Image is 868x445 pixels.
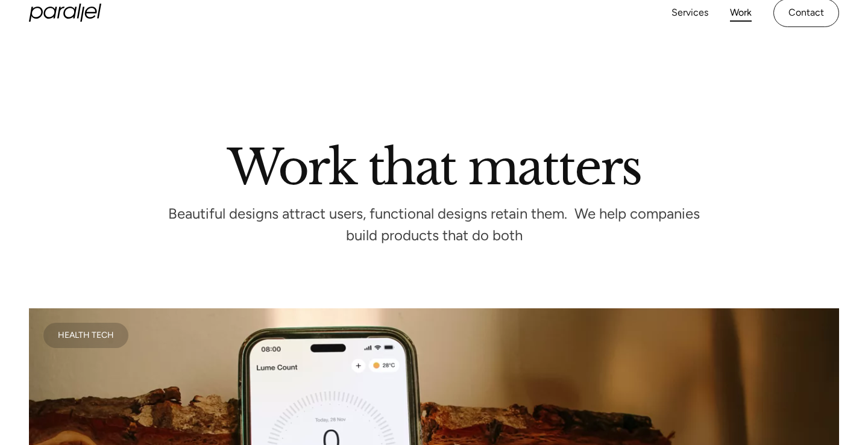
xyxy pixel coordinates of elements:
p: Beautiful designs attract users, functional designs retain them. We help companies build products... [163,209,705,241]
h2: Work that matters [90,144,778,185]
a: Work [730,4,752,22]
a: Services [671,4,708,22]
div: Health Tech [58,332,114,338]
